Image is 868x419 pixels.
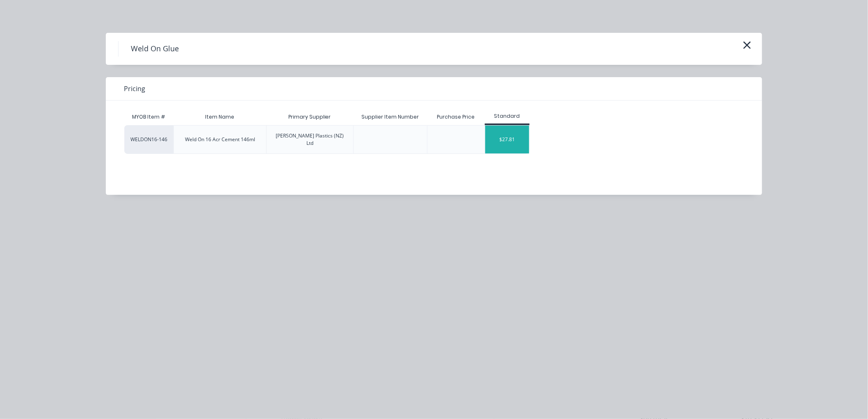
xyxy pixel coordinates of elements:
[355,107,425,127] div: Supplier Item Number
[485,126,529,153] div: $27.81
[273,132,347,147] div: [PERSON_NAME] Plastics (NZ) Ltd
[199,107,241,127] div: Item Name
[431,107,482,127] div: Purchase Price
[485,112,530,120] div: Standard
[185,136,255,143] div: Weld On 16 Acr Cement 146ml
[124,109,174,125] div: MYOB Item #
[124,84,145,94] span: Pricing
[124,125,174,154] div: WELDON16-146
[118,41,191,57] h4: Weld On Glue
[282,107,338,127] div: Primary Supplier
